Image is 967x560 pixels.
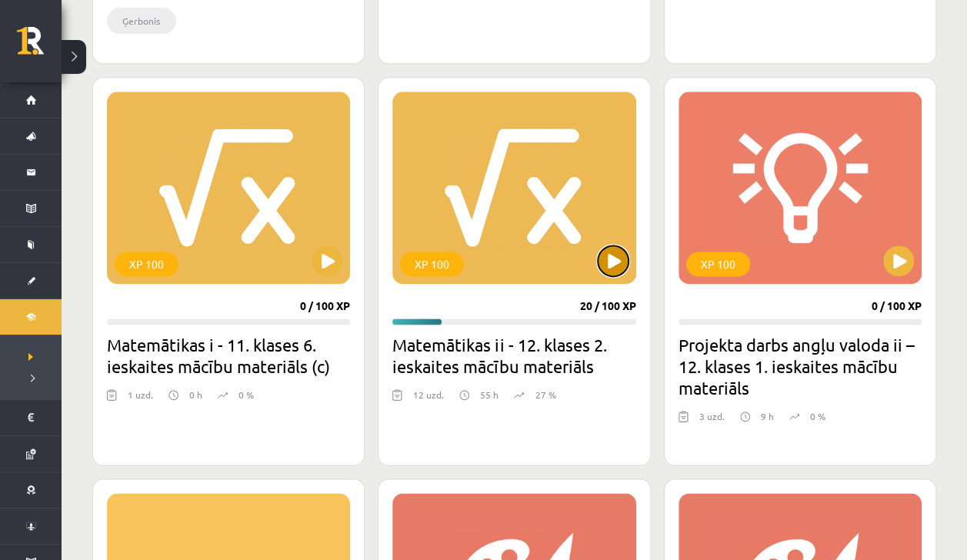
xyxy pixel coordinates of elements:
li: Ģerbonis [107,8,176,34]
div: XP 100 [686,252,750,276]
div: XP 100 [400,252,464,276]
a: Rīgas 1. Tālmācības vidusskola [17,27,62,65]
p: 9 h [761,409,774,423]
h2: Projekta darbs angļu valoda ii – 12. klases 1. ieskaites mācību materiāls [679,334,922,398]
p: 0 % [810,409,825,423]
h2: Matemātikas i - 11. klases 6. ieskaites mācību materiāls (c) [107,334,350,377]
div: XP 100 [115,252,178,276]
p: 55 h [480,388,499,402]
div: 12 uzd. [413,388,444,411]
p: 27 % [535,388,555,402]
div: 3 uzd. [699,409,725,432]
h2: Matemātikas ii - 12. klases 2. ieskaites mācību materiāls [392,334,635,377]
p: 0 h [189,388,202,402]
div: 1 uzd. [128,388,153,411]
p: 0 % [238,388,254,402]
